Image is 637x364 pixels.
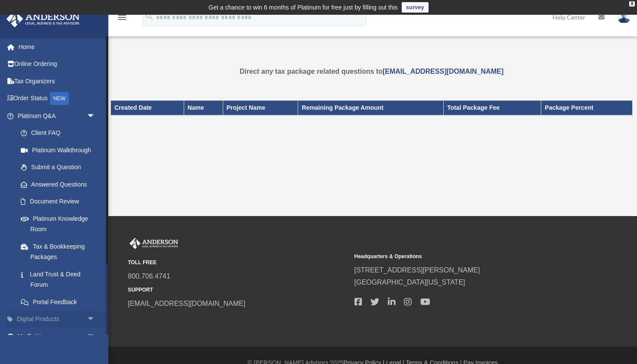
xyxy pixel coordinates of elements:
[87,328,104,345] span: arrow_drop_down
[12,266,108,293] a: Land Trust & Deed Forum
[223,101,298,115] th: Project Name
[128,272,170,280] a: 800.706.4741
[6,311,108,328] a: Digital Productsarrow_drop_down
[184,101,223,115] th: Name
[128,285,348,295] small: SUPPORT
[443,101,541,115] th: Total Package Fee
[12,193,108,210] a: Document Review
[12,293,108,311] a: Portal Feedback
[354,266,480,274] a: [STREET_ADDRESS][PERSON_NAME]
[354,252,575,261] small: Headquarters & Operations
[128,300,245,307] a: [EMAIL_ADDRESS][DOMAIN_NAME]
[87,311,104,328] span: arrow_drop_down
[6,38,108,56] a: Home
[383,68,504,75] a: [EMAIL_ADDRESS][DOMAIN_NAME]
[6,90,108,108] a: Order StatusNEW
[117,15,127,23] a: menu
[6,328,108,345] a: My Entitiesarrow_drop_down
[354,279,465,286] a: [GEOGRAPHIC_DATA][US_STATE]
[117,12,127,23] i: menu
[402,2,429,13] a: survey
[240,68,504,75] strong: Direct any tax package related questions to
[12,210,108,238] a: Platinum Knowledge Room
[6,56,108,73] a: Online Ordering
[629,1,635,7] div: close
[4,10,82,27] img: Anderson Advisors Platinum Portal
[128,238,180,249] img: Anderson Advisors Platinum Portal
[12,125,108,142] a: Client FAQ
[6,72,108,90] a: Tax Organizers
[12,141,108,159] a: Platinum Walkthrough
[128,258,348,267] small: TOLL FREE
[111,101,184,115] th: Created Date
[208,2,398,13] div: Get a chance to win 6 months of Platinum for free just by filling out this
[6,107,108,125] a: Platinum Q&Aarrow_drop_down
[12,238,104,266] a: Tax & Bookkeeping Packages
[617,11,630,23] img: User Pic
[145,12,154,21] i: search
[541,101,633,115] th: Package Percent
[50,92,69,105] div: NEW
[12,159,108,176] a: Submit a Question
[87,107,104,125] span: arrow_drop_down
[298,101,443,115] th: Remaining Package Amount
[12,176,108,193] a: Answered Questions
